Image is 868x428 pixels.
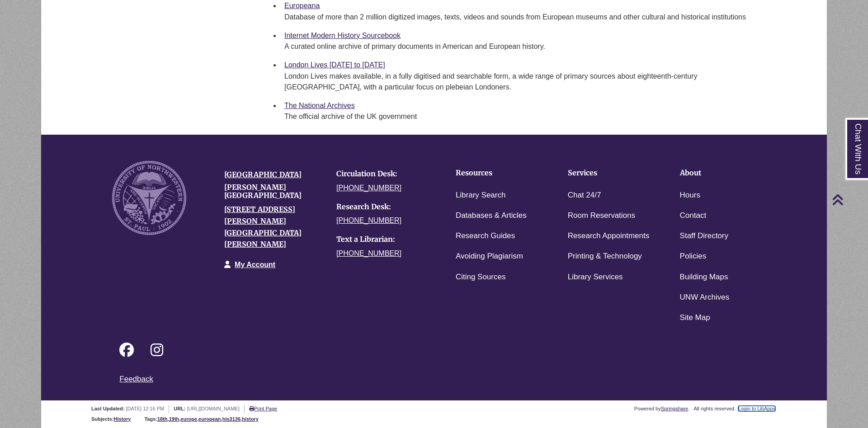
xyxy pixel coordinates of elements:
a: 19th [169,416,179,422]
a: Library Search [456,189,506,202]
div: All rights reserved. [692,406,737,411]
a: [GEOGRAPHIC_DATA] [224,170,302,179]
a: Printing & Technology [568,250,642,263]
a: Policies [680,250,707,263]
a: London Lives [DATE] to [DATE] [284,61,385,69]
a: Avoiding Plagiarism [456,250,523,263]
a: [PHONE_NUMBER] [336,216,401,224]
span: URL: [174,406,185,411]
a: [PHONE_NUMBER] [336,184,401,192]
span: Tags: [144,416,157,422]
span: Subjects: [91,416,114,422]
a: Back to Top [832,193,866,206]
a: Springshare [661,406,688,411]
span: [URL][DOMAIN_NAME] [187,406,240,411]
i: Follow on Instagram [151,343,163,357]
a: Research Guides [456,230,515,243]
a: The National Archives [284,102,355,109]
a: Staff Directory [680,230,728,243]
a: europe [180,416,197,422]
span: Last Updated: [91,406,124,411]
a: Databases & Articles [456,209,527,222]
div: Database of more than 2 million digitized images, texts, videos and sounds from European museums ... [284,12,776,23]
h4: Resources [456,169,540,177]
a: Internet Modern History Sourcebook [284,32,401,39]
a: My Account [235,261,275,268]
h4: Text a Librarian: [336,235,435,244]
a: european [198,416,221,422]
h4: Research Desk: [336,203,435,211]
a: Site Map [680,311,710,325]
a: Room Reservations [568,209,635,222]
span: , , , , , [157,416,259,422]
h4: [PERSON_NAME][GEOGRAPHIC_DATA] [224,183,323,199]
span: [DATE] 12:16 PM [126,406,164,411]
a: [STREET_ADDRESS][PERSON_NAME][GEOGRAPHIC_DATA][PERSON_NAME] [224,205,302,249]
a: Login to LibApps [738,406,775,411]
a: History [114,416,131,422]
a: [PHONE_NUMBER] [336,249,401,257]
img: UNW seal [112,161,186,235]
a: Building Maps [680,271,728,284]
h4: About [680,169,764,177]
a: his3136 [222,416,241,422]
a: Citing Sources [456,271,506,284]
i: Print Page [249,406,254,411]
a: Print Page [249,406,277,411]
div: London Lives makes available, in a fully digitised and searchable form, a wide range of primary s... [284,71,776,93]
a: Feedback [119,375,153,383]
div: Powered by . [633,406,691,411]
a: Chat 24/7 [568,189,601,202]
a: UNW Archives [680,291,730,304]
div: The official archive of the UK government [284,111,776,122]
a: Hours [680,189,700,202]
a: 18th [157,416,168,422]
a: Contact [680,209,707,222]
h4: Services [568,169,652,177]
a: Europeana [284,2,320,9]
a: Library Services [568,271,623,284]
a: Research Appointments [568,230,650,243]
i: Follow on Facebook [119,343,134,357]
h4: Circulation Desk: [336,170,435,178]
a: history [242,416,259,422]
div: A curated online archive of primary documents in American and European history. [284,41,776,52]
